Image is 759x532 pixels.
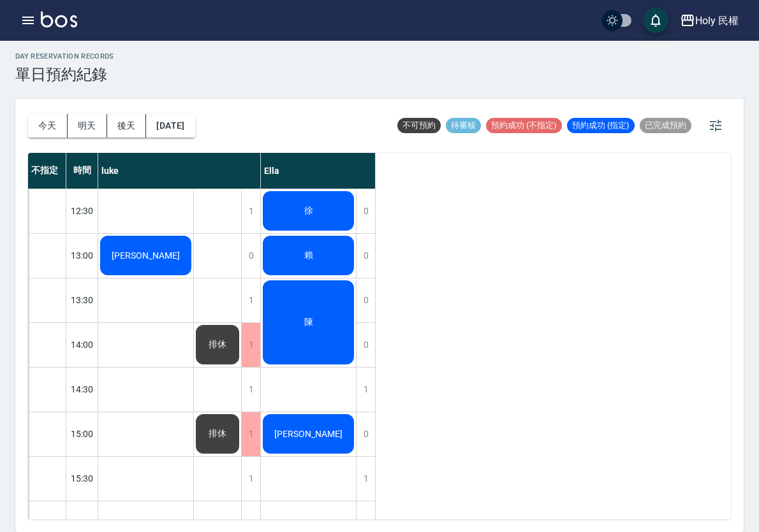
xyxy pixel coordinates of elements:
div: 15:30 [66,456,98,501]
span: 預約成功 (不指定) [486,120,562,131]
button: 明天 [68,114,107,138]
div: 1 [241,278,260,322]
div: 0 [356,412,375,456]
h3: 單日預約紀錄 [15,66,114,83]
img: Logo [41,11,77,27]
div: 1 [356,457,375,501]
span: [PERSON_NAME] [272,429,345,439]
div: 0 [356,278,375,322]
span: 賴 [302,250,316,261]
span: 徐 [302,205,316,217]
div: 1 [241,368,260,412]
div: 0 [356,234,375,278]
span: 排休 [206,428,229,440]
span: 排休 [206,339,229,350]
div: 1 [241,412,260,456]
div: 14:00 [66,322,98,367]
div: 時間 [66,153,98,189]
button: Holy 民權 [675,8,744,34]
div: 13:00 [66,233,98,278]
div: 13:30 [66,278,98,322]
div: 0 [356,323,375,367]
div: 1 [241,457,260,501]
span: 預約成功 (指定) [567,120,635,131]
span: 待審核 [446,120,481,131]
button: 今天 [28,114,68,138]
div: Holy 民權 [695,13,739,29]
div: luke [98,153,261,189]
h2: day Reservation records [15,52,114,61]
div: 15:00 [66,412,98,456]
span: 陳 [302,317,316,328]
button: [DATE] [146,114,195,138]
div: 1 [241,323,260,367]
div: 不指定 [28,153,66,189]
div: Ella [261,153,376,189]
div: 12:30 [66,189,98,233]
div: 0 [356,189,375,233]
div: 0 [241,234,260,278]
div: 1 [241,189,260,233]
button: 後天 [107,114,147,138]
button: save [643,8,668,33]
div: 1 [356,368,375,412]
span: 已完成預約 [640,120,691,131]
div: 14:30 [66,367,98,412]
span: 不可預約 [397,120,441,131]
span: [PERSON_NAME] [109,250,182,261]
